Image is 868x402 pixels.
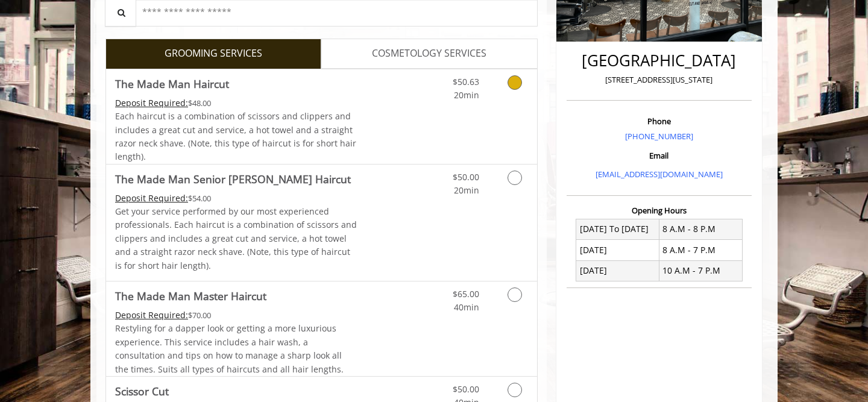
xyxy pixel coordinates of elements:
span: 20min [454,184,479,196]
div: $70.00 [115,309,357,322]
td: 10 A.M - 7 P.M [659,260,742,281]
span: GROOMING SERVICES [165,46,262,61]
span: $50.00 [453,383,479,395]
td: [DATE] [576,240,659,260]
span: $65.00 [453,288,479,300]
span: $50.00 [453,171,479,183]
td: 8 A.M - 8 P.M [659,219,742,239]
span: $50.63 [453,76,479,87]
span: Each haircut is a combination of scissors and clippers and includes a great cut and service, a ho... [115,110,356,162]
span: COSMETOLOGY SERVICES [372,46,486,61]
span: This service needs some Advance to be paid before we block your appointment [115,309,188,321]
span: This service needs some Advance to be paid before we block your appointment [115,192,188,204]
h3: Phone [570,117,749,125]
b: The Made Man Master Haircut [115,287,266,304]
span: Restyling for a dapper look or getting a more luxurious experience. This service includes a hair ... [115,322,344,374]
b: The Made Man Senior [PERSON_NAME] Haircut [115,171,351,187]
span: 20min [454,89,479,101]
h3: Opening Hours [567,206,752,215]
td: 8 A.M - 7 P.M [659,240,742,260]
p: [STREET_ADDRESS][US_STATE] [570,74,749,86]
b: Scissor Cut [115,383,169,400]
a: [PHONE_NUMBER] [625,131,693,142]
td: [DATE] To [DATE] [576,219,659,239]
span: 40min [454,301,479,313]
b: The Made Man Haircut [115,75,229,92]
h3: Email [570,151,749,160]
div: $48.00 [115,96,357,110]
div: $54.00 [115,192,357,205]
h2: [GEOGRAPHIC_DATA] [570,52,749,69]
span: This service needs some Advance to be paid before we block your appointment [115,97,188,108]
td: [DATE] [576,260,659,281]
p: Get your service performed by our most experienced professionals. Each haircut is a combination o... [115,205,357,272]
a: [EMAIL_ADDRESS][DOMAIN_NAME] [596,169,723,180]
